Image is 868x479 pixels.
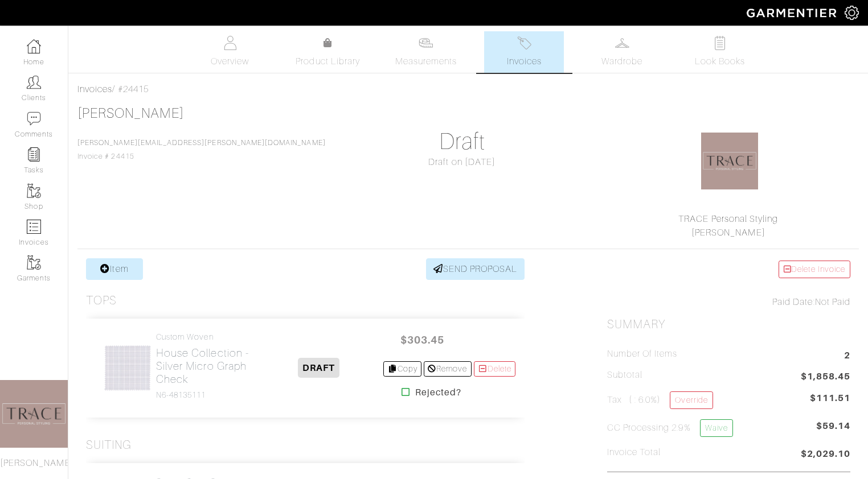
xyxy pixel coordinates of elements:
[341,155,584,169] div: Draft on [DATE]
[801,447,850,463] span: $2,029.10
[741,3,845,23] img: garmentier-logo-header-white-b43fb05a5012e4ada735d5af1a66efaba907eab6374d6393d1fbf88cb4ef424d.png
[419,36,433,50] img: measurements-466bbee1fd09ba9460f595b01e5d73f9e2bff037440d3c8f018324cb6cdf7a4a.svg
[845,6,859,20] img: gear-icon-white-bd11855cb880d31180b6d7d6211b90ccbf57a29d726f0c71d8c61bd08dd39cc2.png
[27,75,41,89] img: clients-icon-6bae9207a08558b7cb47a8932f037763ab4055f8c8b6bfacd5dc20c3e0201464.png
[77,139,326,160] span: Invoice # 24415
[691,228,765,238] a: [PERSON_NAME]
[424,361,471,377] a: Remove
[27,255,41,270] img: garments-icon-b7da505a4dc4fd61783c78ac3ca0ef83fa9d6f193b1c9dc38574b1d14d53ca28.png
[288,36,368,68] a: Product Library
[77,82,859,96] div: / #24415
[801,370,850,385] span: $1,858.45
[615,36,629,50] img: wardrobe-487a4870c1b7c33e795ec22d11cfc2ed9d08956e64fb3008fe2437562e282088.svg
[27,39,41,53] img: dashboard-icon-dbcd8f5a0b271acd01030246c82b418ddd0df26cd7fceb0bd07c9910d44c42f6.png
[415,386,461,399] strong: Rejected?
[816,419,850,441] span: $59.14
[670,391,713,409] a: Override
[86,294,117,308] h3: Tops
[678,214,778,224] a: TRACE Personal Styling
[680,31,760,73] a: Look Books
[507,55,542,68] span: Invoices
[223,36,237,50] img: basicinfo-40fd8af6dae0f16599ec9e87c0ef1c0a1fdea2edbe929e3d69a839185d80c458.svg
[607,447,661,458] h5: Invoice Total
[341,128,584,155] h1: Draft
[582,31,662,73] a: Wardrobe
[77,106,184,121] a: [PERSON_NAME]
[296,55,360,68] span: Product Library
[474,361,516,377] a: Delete
[607,370,642,381] h5: Subtotal
[77,84,112,94] a: Invoices
[484,31,564,73] a: Invoices
[27,220,41,234] img: orders-icon-0abe47150d42831381b5fb84f609e132dff9fe21cb692f30cb5eec754e2cba89.png
[156,332,254,400] a: Custom Woven House Collection - Silver Micro Graph Check N6-48135111
[27,147,41,162] img: reminder-icon-8004d30b9f0a5d33ae49ab947aed9ed385cf756f9e5892f1edd6e32f2345188e.png
[156,346,254,386] h2: House Collection - Silver Micro Graph Check
[383,361,421,377] a: Copy
[810,391,850,405] span: $111.51
[607,295,850,309] div: Not Paid
[156,390,254,400] h4: N6-48135111
[27,112,41,126] img: comment-icon-a0a6a9ef722e966f86d9cbdc48e553b5cf19dbc54f86b18d962a5391bc8f6eb6.png
[298,358,339,378] span: DRAFT
[607,391,713,409] h5: Tax ( : 6.0%)
[517,36,531,50] img: orders-27d20c2124de7fd6de4e0e44c1d41de31381a507db9b33961299e4e07d508b8c.svg
[211,55,249,68] span: Overview
[27,184,41,198] img: garments-icon-b7da505a4dc4fd61783c78ac3ca0ef83fa9d6f193b1c9dc38574b1d14d53ca28.png
[156,332,254,342] h4: Custom Woven
[607,349,678,360] h5: Number of Items
[395,55,457,68] span: Measurements
[601,55,642,68] span: Wardrobe
[86,258,143,280] a: Item
[700,419,733,437] a: Waive
[86,438,132,452] h3: Suiting
[701,133,758,189] img: 1583817110766.png.png
[388,328,456,352] span: $303.45
[104,344,152,392] img: ve9DiG5mFAeHJAs67HRaLfYm
[607,419,733,437] h5: CC Processing 2.9%
[386,31,466,73] a: Measurements
[772,297,815,307] span: Paid Date:
[77,139,326,147] a: [PERSON_NAME][EMAIL_ADDRESS][PERSON_NAME][DOMAIN_NAME]
[695,55,746,68] span: Look Books
[779,261,850,278] a: Delete Invoice
[190,31,270,73] a: Overview
[426,258,525,280] a: SEND PROPOSAL
[607,317,850,332] h2: Summary
[844,349,850,364] span: 2
[713,36,727,50] img: todo-9ac3debb85659649dc8f770b8b6100bb5dab4b48dedcbae339e5042a72dfd3cc.svg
